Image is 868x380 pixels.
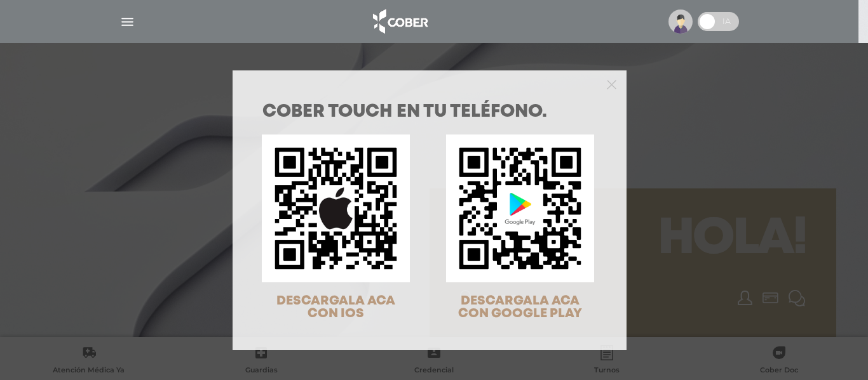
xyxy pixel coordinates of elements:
[446,134,594,282] img: qr-code
[458,295,582,320] span: DESCARGALA ACA CON GOOGLE PLAY
[262,103,597,121] h1: COBER TOUCH en tu teléfono.
[607,78,616,89] button: Close
[262,134,410,282] img: qr-code
[276,295,395,320] span: DESCARGALA ACA CON IOS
